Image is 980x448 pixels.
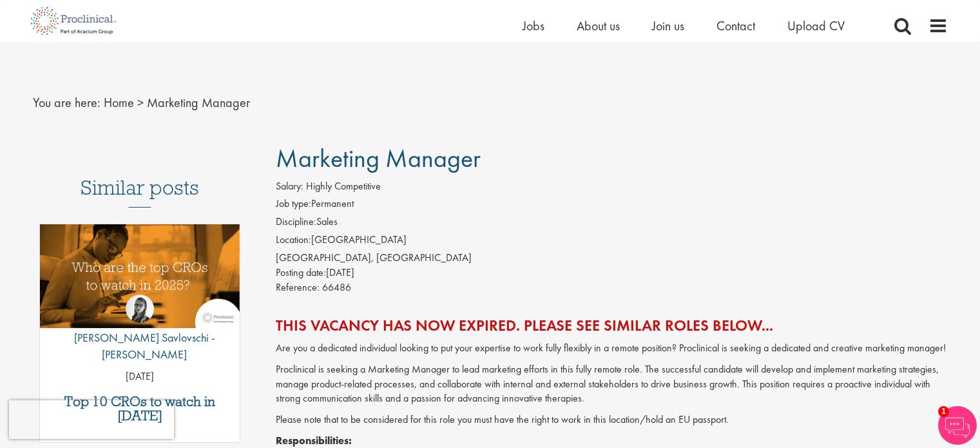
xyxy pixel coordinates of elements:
p: Are you a dedicated individual looking to put your expertise to work fully flexibly in a remote p... [276,341,948,356]
span: Marketing Manager [147,94,250,111]
p: Please note that to be considered for this role you must have the right to work in this location/... [276,413,948,427]
label: Salary: [276,179,303,194]
a: Top 10 CROs to watch in [DATE] [46,394,234,423]
a: Jobs [523,17,544,34]
a: About us [577,17,620,34]
span: 66486 [322,280,351,294]
li: [GEOGRAPHIC_DATA] [276,233,948,251]
span: Marketing Manager [276,142,481,175]
a: Upload CV [787,17,845,34]
a: Theodora Savlovschi - Wicks [PERSON_NAME] Savlovschi - [PERSON_NAME] [40,295,240,369]
p: [DATE] [40,369,240,384]
h2: This vacancy has now expired. Please see similar roles below... [276,317,948,334]
a: breadcrumb link [104,94,134,111]
label: Discipline: [276,215,316,229]
a: Join us [652,17,684,34]
span: > [137,94,144,111]
a: Contact [716,17,755,34]
p: [PERSON_NAME] Savlovschi - [PERSON_NAME] [40,329,240,362]
li: Sales [276,215,948,233]
label: Location: [276,233,311,248]
p: Proclinical is seeking a Marketing Manager to lead marketing efforts in this fully remote role. T... [276,362,948,407]
img: Theodora Savlovschi - Wicks [126,295,154,323]
div: [DATE] [276,266,948,280]
a: Link to a post [40,224,240,338]
div: [GEOGRAPHIC_DATA], [GEOGRAPHIC_DATA] [276,251,948,266]
span: Highly Competitive [306,179,381,193]
img: Chatbot [938,406,977,445]
iframe: reCAPTCHA [9,400,174,439]
li: Permanent [276,197,948,215]
label: Job type: [276,197,311,211]
strong: Responsibilities: [276,434,352,447]
span: 1 [938,406,949,417]
span: You are here: [33,94,101,111]
label: Reference: [276,280,320,295]
span: Posting date: [276,266,326,279]
h3: Similar posts [81,177,199,208]
img: Top 10 CROs 2025 | Proclinical [40,224,240,328]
